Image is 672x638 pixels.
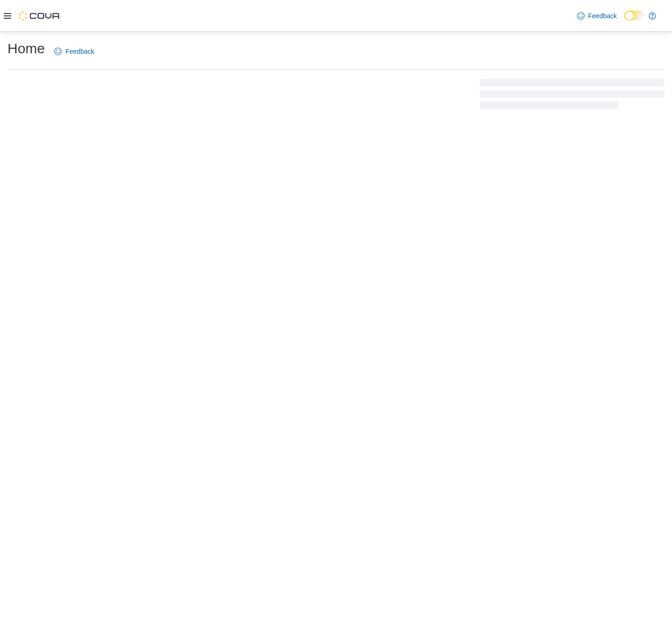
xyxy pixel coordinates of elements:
a: Feedback [51,42,98,61]
img: Cova [19,11,61,21]
a: Feedback [573,7,621,25]
input: Dark Mode [624,11,644,21]
span: Feedback [65,47,94,56]
h1: Home [7,39,45,58]
span: Loading [480,81,665,111]
span: Feedback [588,11,617,21]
